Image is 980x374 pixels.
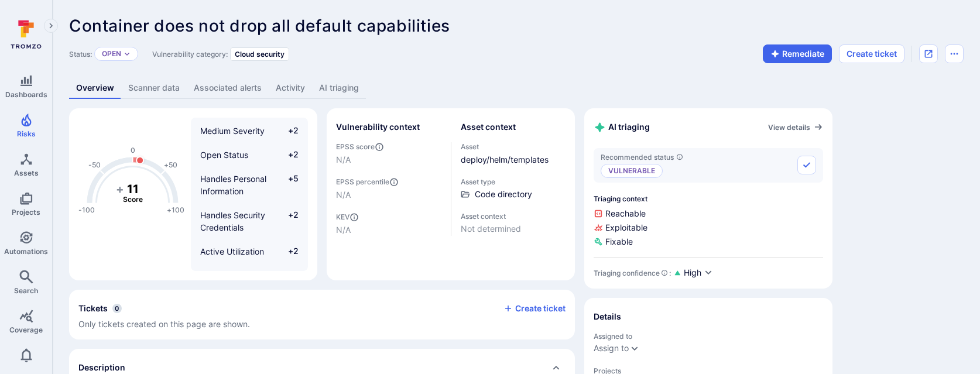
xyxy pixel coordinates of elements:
span: Asset type [461,177,566,186]
span: Open Status [200,150,248,160]
div: Vulnerability tabs [69,77,964,99]
span: EPSS score [336,142,441,152]
a: Activity [269,77,312,99]
g: The vulnerability score is based on the parameters defined in the settings [109,182,156,204]
span: Handles Personal Information [200,174,266,196]
i: Expand navigation menu [47,21,55,31]
span: Not determined [461,223,566,235]
span: Active Utilization [200,246,264,256]
span: +2 [276,149,299,161]
span: 0 [112,304,122,313]
a: View details [768,122,823,132]
span: +2 [276,209,299,234]
a: Associated alerts [187,77,269,99]
section: tickets card [69,290,575,339]
a: AI triaging [312,77,366,99]
svg: AI Triaging Agent self-evaluates the confidence behind recommended status based on the depth and ... [661,269,668,276]
span: Container does not drop all default capabilities [69,16,450,36]
span: Search [14,286,38,295]
span: Asset context [461,212,566,221]
text: 0 [131,146,135,155]
span: Assets [14,169,39,177]
span: KEV [336,212,441,222]
span: Exploitable [594,222,823,234]
button: Remediate [763,44,832,63]
h2: Tickets [78,303,108,314]
button: Assign to [594,344,629,353]
span: N/A [336,189,441,201]
text: Score [123,195,143,204]
button: Create ticket [503,303,566,314]
tspan: 11 [127,182,139,196]
button: Options menu [945,44,964,63]
span: +5 [276,173,299,197]
div: Collapse [69,290,575,339]
button: Open [102,49,121,59]
span: Risks [17,129,36,138]
a: Overview [69,77,121,99]
text: +50 [164,160,177,169]
span: +2 [276,125,299,137]
span: EPSS percentile [336,177,441,187]
h2: Asset context [461,121,516,133]
span: Assigned to [594,332,823,341]
span: Vulnerability category: [152,50,228,59]
text: -100 [78,205,95,214]
span: Fixable [594,236,823,248]
span: N/A [336,224,441,236]
button: Accept recommended status [797,156,816,174]
tspan: + [116,182,124,196]
div: Triaging confidence : [594,269,671,277]
span: Dashboards [5,90,47,99]
h2: AI triaging [594,121,650,133]
span: Reachable [594,208,823,219]
span: +2 [276,245,299,258]
span: Code directory [475,188,532,200]
div: Open original issue [919,44,938,63]
button: Expand dropdown [630,344,639,353]
span: Status: [69,50,92,59]
text: -50 [88,160,101,169]
span: Automations [4,247,48,256]
span: Handles Security Credentials [200,210,265,232]
span: N/A [336,154,441,166]
svg: AI triaging agent's recommendation for vulnerability status [676,153,683,160]
text: +100 [167,205,184,214]
h2: Details [594,311,621,322]
button: Create ticket [839,44,904,63]
span: Only tickets created on this page are shown. [78,319,250,329]
span: Recommended status [601,153,683,162]
a: Scanner data [121,77,187,99]
h2: Description [78,362,125,373]
span: High [684,267,701,279]
button: Expand navigation menu [44,19,58,33]
span: Asset [461,142,566,151]
a: deploy/helm/templates [461,155,549,164]
button: High [684,267,713,279]
div: Cloud security [230,47,289,61]
span: Coverage [9,325,43,334]
button: Expand dropdown [124,50,131,57]
h2: Vulnerability context [336,121,420,133]
p: Vulnerable [601,164,663,178]
span: Projects [12,208,40,217]
span: Medium Severity [200,126,265,136]
span: Triaging context [594,194,823,203]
